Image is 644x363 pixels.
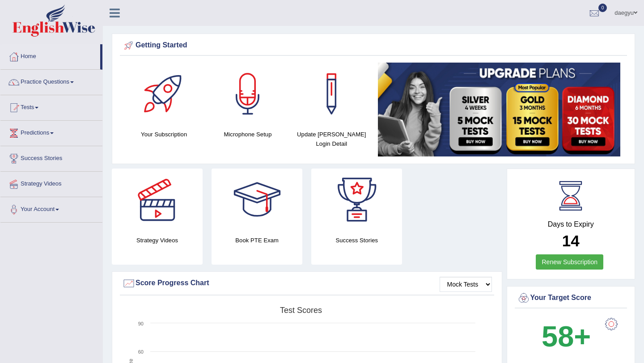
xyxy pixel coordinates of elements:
b: 14 [562,232,580,249]
h4: Success Stories [311,236,402,245]
a: Practice Questions [0,70,102,92]
div: Your Target Score [517,291,625,305]
h4: Book PTE Exam [212,236,302,245]
h4: Your Subscription [127,130,201,139]
text: 60 [138,349,144,355]
h4: Microphone Setup [210,130,285,139]
a: Strategy Videos [0,172,102,194]
h4: Days to Expiry [517,220,625,228]
tspan: Test scores [280,306,322,315]
a: Home [0,44,100,67]
b: 58+ [542,320,591,353]
h4: Update [PERSON_NAME] Login Detail [294,130,369,148]
text: 90 [138,321,144,326]
a: Tests [0,95,102,118]
div: Getting Started [122,39,625,52]
span: 0 [598,4,607,12]
a: Predictions [0,121,102,143]
a: Your Account [0,197,102,219]
a: Success Stories [0,146,102,169]
div: Score Progress Chart [122,277,492,290]
a: Renew Subscription [536,254,603,270]
img: small5.jpg [378,63,620,156]
h4: Strategy Videos [112,236,203,245]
